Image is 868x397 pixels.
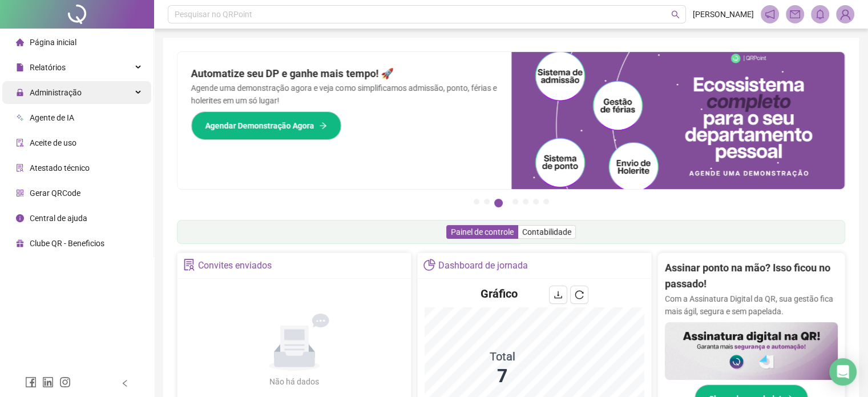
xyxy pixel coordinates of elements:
h4: Gráfico [481,286,518,302]
span: pie-chart [423,259,435,271]
button: 2 [484,199,490,204]
span: linkedin [42,376,54,388]
img: banner%2F02c71560-61a6-44d4-94b9-c8ab97240462.png [665,322,838,380]
span: Agente de IA [30,113,74,122]
span: audit [16,139,24,147]
img: 92505 [837,6,854,23]
button: 4 [512,199,518,204]
h2: Assinar ponto na mão? Isso ficou no passado! [665,260,838,292]
span: Painel de controle [451,227,514,236]
span: Agendar Demonstração Agora [205,119,314,132]
span: info-circle [16,214,24,222]
button: 5 [523,199,528,204]
div: Não há dados [242,375,347,388]
span: download [554,290,563,299]
div: Convites enviados [198,256,272,275]
span: Clube QR - Beneficios [30,239,104,248]
span: facebook [25,376,37,388]
span: solution [183,259,195,271]
span: search [671,10,680,19]
p: Agende uma demonstração agora e veja como simplificamos admissão, ponto, férias e holerites em um... [191,82,498,107]
img: banner%2Fd57e337e-a0d3-4837-9615-f134fc33a8e6.png [511,52,845,189]
span: home [16,38,24,46]
button: 1 [474,199,479,204]
h2: Automatize seu DP e ganhe mais tempo! 🚀 [191,66,498,82]
span: Página inicial [30,38,76,47]
button: Agendar Demonstração Agora [191,111,341,140]
span: [PERSON_NAME] [693,8,754,21]
span: Administração [30,88,82,97]
span: mail [790,9,800,19]
p: Com a Assinatura Digital da QR, sua gestão fica mais ágil, segura e sem papelada. [665,292,838,318]
span: bell [815,9,825,19]
span: instagram [59,376,71,388]
button: 6 [533,199,539,204]
span: Gerar QRCode [30,189,80,198]
span: Relatórios [30,63,66,72]
button: 7 [543,199,549,204]
div: Open Intercom Messenger [829,358,857,386]
span: Aceite de uso [30,138,76,147]
span: left [121,379,129,387]
div: Dashboard de jornada [438,256,528,275]
span: solution [16,164,24,172]
span: Central de ajuda [30,214,87,223]
span: Contabilidade [522,227,571,236]
button: 3 [494,199,503,207]
span: file [16,63,24,71]
span: notification [765,9,775,19]
span: arrow-right [319,122,327,130]
span: gift [16,239,24,247]
span: Atestado técnico [30,163,90,173]
span: lock [16,89,24,97]
span: qrcode [16,189,24,197]
span: reload [575,290,584,299]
